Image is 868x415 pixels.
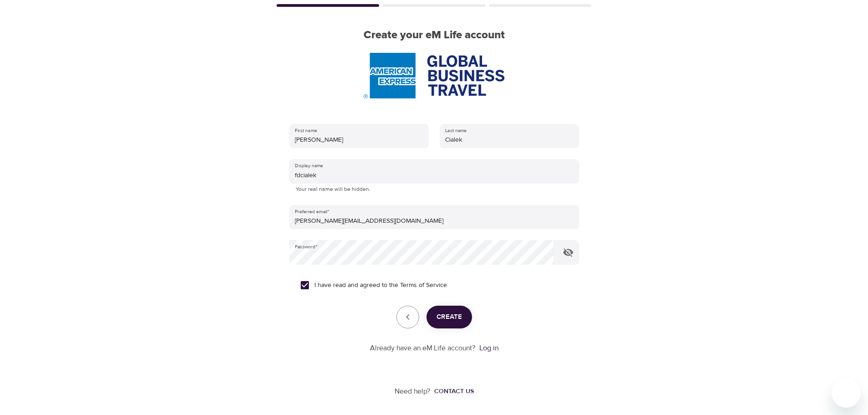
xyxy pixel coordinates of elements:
a: Log in [479,343,498,353]
span: I have read and agreed to the [314,281,447,290]
p: Need help? [395,386,431,397]
p: Your real name will be hidden. [296,185,573,194]
iframe: Button to launch messaging window [832,379,861,408]
button: Create [426,306,472,328]
span: Create [437,311,462,323]
a: Terms of Service [400,281,447,290]
h2: Create your eM Life account [275,29,594,42]
img: AmEx%20GBT%20logo.png [364,53,504,98]
a: Contact us [431,387,474,396]
div: Contact us [434,387,474,396]
p: Already have an eM Life account? [370,343,476,354]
